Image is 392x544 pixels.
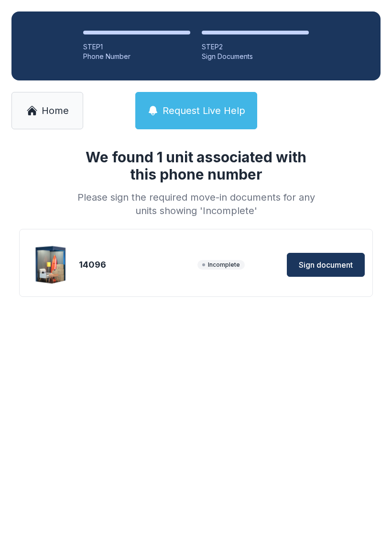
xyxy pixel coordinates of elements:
div: Sign Documents [202,52,309,61]
div: Please sign the required move-in documents for any units showing 'Incomplete' [74,191,318,217]
span: Home [42,104,69,117]
div: Phone Number [83,52,190,61]
h1: We found 1 unit associated with this phone number [74,148,318,183]
span: Incomplete [197,260,245,270]
div: STEP 1 [83,42,190,52]
span: Request Live Help [163,104,245,117]
div: STEP 2 [202,42,309,52]
div: 14096 [79,258,194,272]
span: Sign document [299,259,353,271]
